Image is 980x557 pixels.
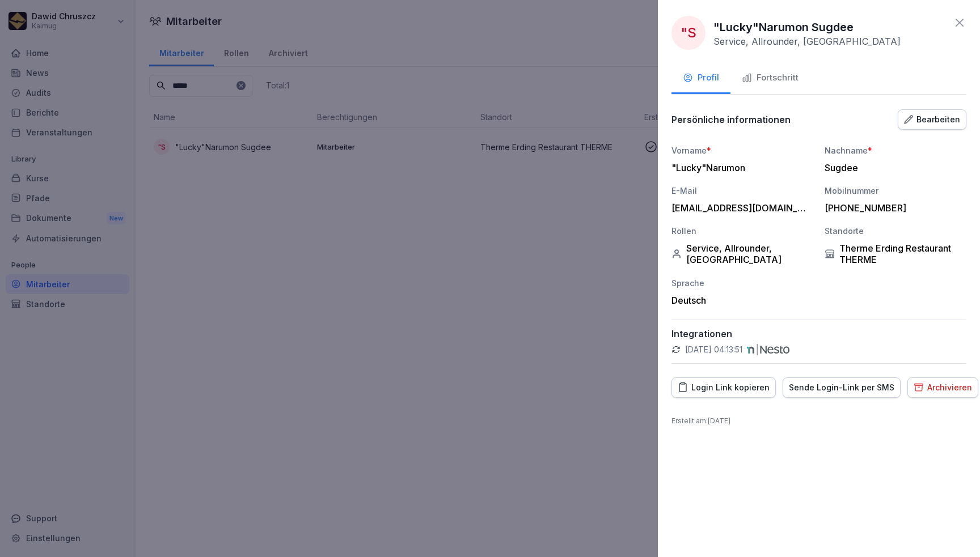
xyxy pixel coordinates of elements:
[671,243,813,265] div: Service, Allrounder, [GEOGRAPHIC_DATA]
[685,344,742,355] p: [DATE] 04:13:51
[914,381,972,394] div: Archivieren
[783,377,901,398] button: Sende Login-Link per SMS
[671,328,966,339] p: Integrationen
[671,202,808,214] div: [EMAIL_ADDRESS][DOMAIN_NAME]
[671,377,776,398] button: Login Link kopieren
[678,381,770,394] div: Login Link kopieren
[671,295,813,306] div: Deutsch
[825,202,961,214] div: [PHONE_NUMBER]
[898,109,966,130] button: Bearbeiten
[671,144,813,156] div: Vorname
[730,63,810,94] button: Fortschritt
[789,381,894,394] div: Sende Login-Link per SMS
[671,225,813,237] div: Rollen
[683,71,719,84] div: Profil
[747,344,789,355] img: nesto.svg
[671,63,730,94] button: Profil
[671,185,813,197] div: E-Mail
[825,162,961,173] div: Sugdee
[671,277,813,289] div: Sprache
[904,113,960,126] div: Bearbeiten
[825,243,966,265] div: Therme Erding Restaurant THERME
[671,416,966,426] p: Erstellt am : [DATE]
[671,16,706,50] div: "S
[671,114,791,125] p: Persönliche informationen
[825,225,966,237] div: Standorte
[713,19,854,36] p: "Lucky"Narumon Sugdee
[713,36,901,47] p: Service, Allrounder, [GEOGRAPHIC_DATA]
[907,377,978,398] button: Archivieren
[671,162,808,173] div: "Lucky"Narumon
[825,144,966,156] div: Nachname
[825,185,966,197] div: Mobilnummer
[742,71,799,84] div: Fortschritt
